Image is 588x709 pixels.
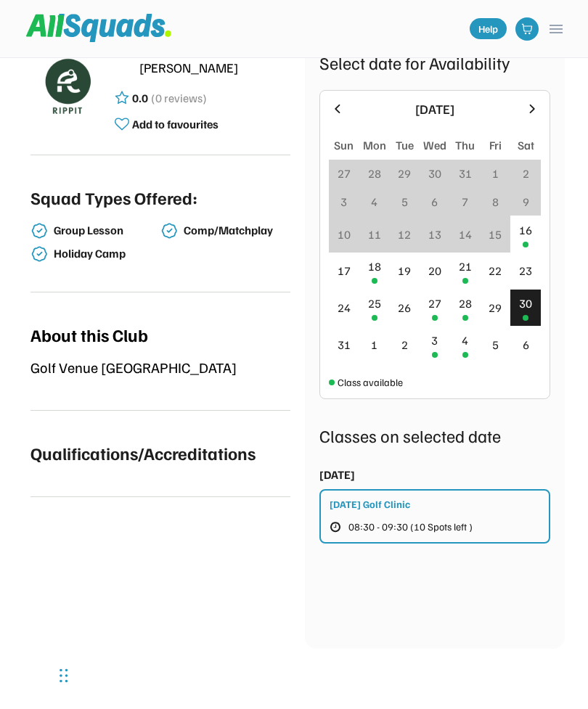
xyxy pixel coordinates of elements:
[398,262,411,279] div: 19
[338,299,351,316] div: 24
[184,224,287,237] div: Comp/Matchplay
[401,193,408,210] div: 5
[26,14,171,41] img: Squad%20Logo.svg
[519,295,532,312] div: 30
[459,258,472,275] div: 21
[330,496,410,512] div: [DATE] Golf Clinic
[368,258,381,275] div: 18
[30,440,256,466] div: Qualifications/Accreditations
[54,247,158,261] div: Holiday Camp
[334,136,354,154] div: Sun
[398,165,411,182] div: 29
[521,23,533,35] img: shopping-cart-01%20%281%29.svg
[330,517,496,536] button: 08:30 - 09:30 (10 Spots left )
[431,193,438,210] div: 6
[428,295,441,312] div: 27
[398,226,411,243] div: 12
[462,332,468,349] div: 4
[363,136,386,154] div: Mon
[396,136,414,154] div: Tue
[428,165,441,182] div: 30
[492,336,499,353] div: 5
[489,262,502,279] div: 22
[368,165,381,182] div: 28
[398,299,411,316] div: 26
[354,99,516,119] div: [DATE]
[371,336,377,353] div: 1
[423,136,446,154] div: Wed
[30,222,48,239] img: check-verified-01.svg
[340,193,347,210] div: 3
[30,356,290,378] div: Golf Venue [GEOGRAPHIC_DATA]
[348,522,473,532] span: 08:30 - 09:30 (10 Spots left )
[30,321,148,348] div: About this Club
[547,20,565,38] button: menu
[523,165,529,182] div: 2
[401,336,408,353] div: 2
[462,193,468,210] div: 7
[431,332,438,349] div: 3
[368,226,381,243] div: 11
[338,374,403,390] div: Class available
[489,136,502,154] div: Fri
[160,222,178,239] img: check-verified-01.svg
[132,115,219,133] div: Add to favourites
[459,165,472,182] div: 31
[459,295,472,312] div: 28
[132,89,148,107] div: 0.0
[30,245,48,263] img: check-verified-01.svg
[489,299,502,316] div: 29
[338,165,351,182] div: 27
[368,295,381,312] div: 25
[30,184,197,210] div: Squad Types Offered:
[371,193,377,210] div: 4
[338,336,351,353] div: 31
[492,193,499,210] div: 8
[459,226,472,243] div: 14
[319,49,550,75] div: Select date for Availability
[54,224,158,237] div: Group Lesson
[470,18,507,39] a: Help
[455,136,475,154] div: Thu
[151,89,207,107] div: (0 reviews)
[428,262,441,279] div: 20
[428,226,441,243] div: 13
[492,165,499,182] div: 1
[30,49,103,122] img: Rippitlogov2_green.png
[523,336,529,353] div: 6
[489,226,502,243] div: 15
[518,136,534,154] div: Sat
[338,226,351,243] div: 10
[338,262,351,279] div: 17
[519,262,532,279] div: 23
[523,193,529,210] div: 9
[519,221,532,239] div: 16
[319,466,355,483] div: [DATE]
[319,422,550,448] div: Classes on selected date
